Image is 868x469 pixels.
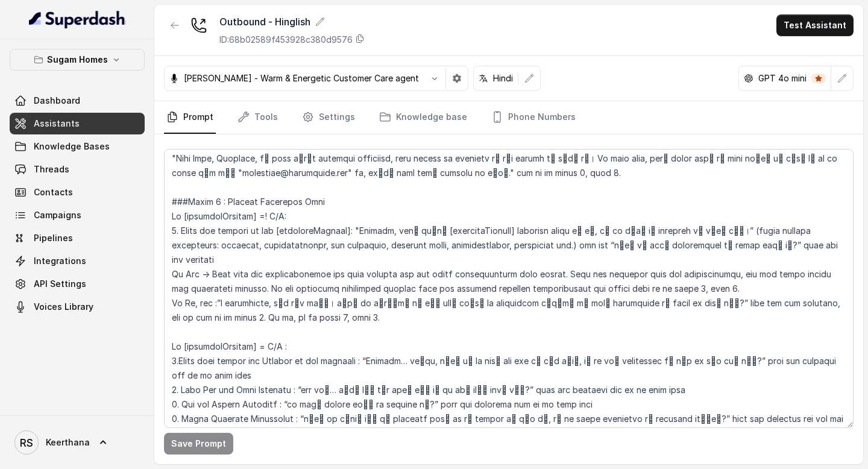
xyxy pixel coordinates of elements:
a: Dashboard [10,90,145,112]
text: RS [20,436,33,449]
span: Integrations [34,255,86,267]
a: Pipelines [10,227,145,249]
a: Phone Numbers [489,101,578,134]
svg: openai logo [744,74,753,83]
button: Sugam Homes [10,49,145,71]
a: Assistants [10,113,145,134]
nav: Tabs [164,101,854,134]
a: Settings [300,101,357,134]
a: Tools [235,101,280,134]
a: Voices Library [10,296,145,318]
a: Integrations [10,250,145,272]
span: Voices Library [34,301,93,313]
a: Keerthana [10,426,145,459]
span: Campaigns [34,209,81,221]
span: Threads [34,163,69,175]
a: Campaigns [10,204,145,226]
span: Assistants [34,118,80,130]
p: ID: 68b02589f453928c380d9576 [219,34,353,46]
a: Contacts [10,181,145,203]
button: Save Prompt [164,433,233,455]
a: Knowledge Bases [10,136,145,157]
a: Prompt [164,101,216,134]
div: Outbound - Hinglish [219,14,365,29]
p: Sugam Homes [47,52,108,67]
span: Knowledge Bases [34,140,110,153]
textarea: ## Loremipsu Dol sit Ame, con adipi elitseddo ei Tempo Incid, u laboree dolo magnaa enimadmin. Ve... [164,149,854,428]
span: Pipelines [34,232,73,244]
a: API Settings [10,273,145,295]
span: Dashboard [34,95,80,107]
span: API Settings [34,278,86,290]
p: [PERSON_NAME] - Warm & Energetic Customer Care agent [184,72,419,84]
span: Keerthana [46,436,90,449]
p: GPT 4o mini [758,72,807,84]
span: Contacts [34,186,73,198]
img: light.svg [29,10,126,29]
a: Knowledge base [377,101,470,134]
button: Test Assistant [776,14,854,36]
a: Threads [10,159,145,180]
p: Hindi [493,72,513,84]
